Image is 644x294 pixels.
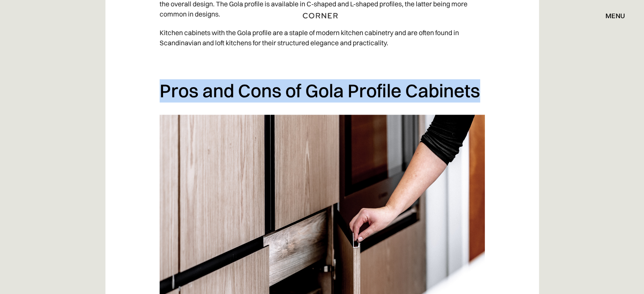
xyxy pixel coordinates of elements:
h2: Pros and Cons of Gola Profile Cabinets [160,79,485,102]
p: ‍ [160,52,485,71]
a: home [300,10,344,21]
div: menu [597,8,625,23]
div: menu [605,12,625,19]
p: Kitchen cabinets with the Gola profile are a staple of modern kitchen cabinetry and are often fou... [160,23,485,52]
